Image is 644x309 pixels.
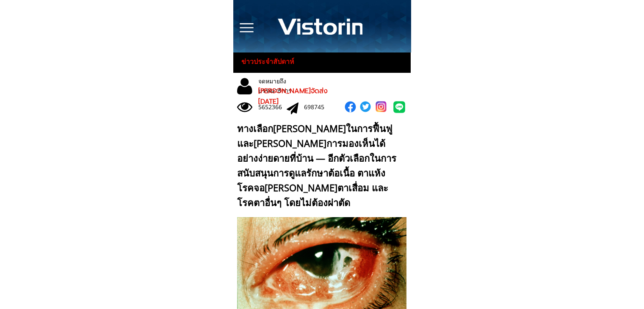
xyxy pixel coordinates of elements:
div: 698745 [304,102,332,112]
span: [PERSON_NAME]จัดส่ง [DATE] [258,86,328,107]
div: ทางเลือก[PERSON_NAME]ในการฟื้นฟูและ[PERSON_NAME]การมองเห็นได้อย่างง่ายดายที่บ้าน — อีกตัวเลือกในก... [237,121,403,210]
div: จดหมายถึงบรรณาธิการ [258,77,319,96]
h3: ข่าวประจำสัปดาห์ [241,56,302,67]
div: 5652366 [258,102,287,112]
